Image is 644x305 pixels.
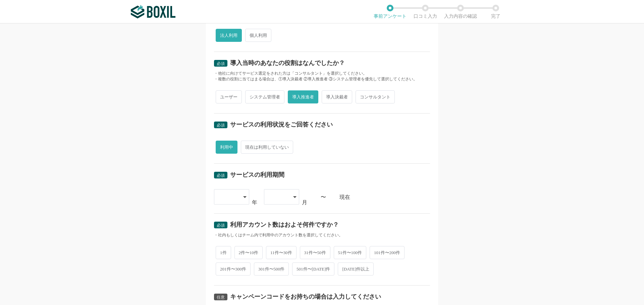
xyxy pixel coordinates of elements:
span: ユーザー [216,90,242,103]
span: 11件〜30件 [266,246,297,259]
div: 現在 [339,195,430,200]
span: 必須 [217,61,225,66]
span: 31件〜50件 [300,246,330,259]
div: サービスの利用状況をご回答ください [230,122,333,128]
span: 必須 [217,173,225,178]
div: ・社内もしくはチーム内で利用中のアカウント数を選択してください。 [214,232,430,238]
div: 年 [252,200,257,205]
div: キャンペーンコードをお持ちの場合は入力してください [230,294,381,300]
div: ・複数の役割に当てはまる場合は、①導入決裁者 ②導入推進者 ③システム管理者を優先して選択してください。 [214,76,430,82]
span: 任意 [217,295,225,300]
span: 2件〜10件 [234,246,263,259]
li: 口コミ入力 [408,5,443,19]
li: 事前アンケート [372,5,408,19]
div: ・他社に向けてサービス選定をされた方は「コンサルタント」を選択してください。 [214,71,430,76]
span: 201件〜300件 [216,262,251,276]
span: 個人利用 [245,29,271,42]
div: 〜 [321,195,326,200]
span: 301件〜500件 [254,262,289,276]
img: ボクシルSaaS_ロゴ [131,5,175,18]
div: 月 [302,200,307,205]
span: 利用中 [216,141,237,154]
span: 1件 [216,246,231,259]
span: 必須 [217,123,225,128]
span: 101件〜200件 [370,246,405,259]
li: 完了 [478,5,513,19]
span: 必須 [217,223,225,228]
div: サービスの利用期間 [230,172,284,178]
span: 導入推進者 [288,90,318,103]
span: [DATE]件以上 [338,262,374,276]
li: 入力内容の確認 [443,5,478,19]
span: システム管理者 [245,90,284,103]
div: 導入当時のあなたの役割はなんでしたか？ [230,60,345,66]
span: 51件〜100件 [334,246,367,259]
div: 利用アカウント数はおよそ何件ですか？ [230,222,339,228]
span: 501件〜[DATE]件 [292,262,334,276]
span: 法人利用 [216,29,242,42]
span: 導入決裁者 [322,90,352,103]
span: 現在は利用していない [241,141,293,154]
span: コンサルタント [356,90,395,103]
